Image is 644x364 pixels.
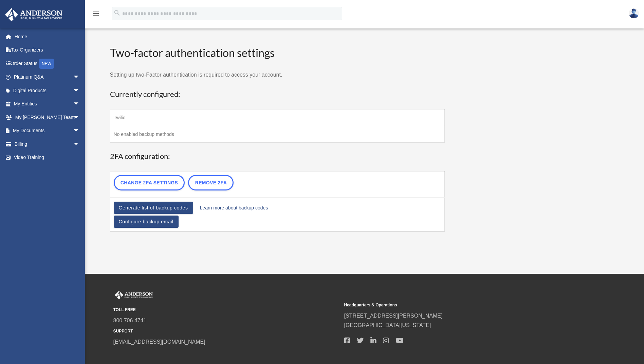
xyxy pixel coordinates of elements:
a: Order StatusNEW [5,57,90,70]
span: arrow_drop_down [73,124,87,138]
small: SUPPORT [113,328,339,335]
span: arrow_drop_down [73,84,87,98]
a: Billingarrow_drop_down [5,137,90,151]
a: [GEOGRAPHIC_DATA][US_STATE] [344,322,431,328]
a: Change 2FA settings [114,175,185,190]
img: User Pic [629,8,639,18]
a: Platinum Q&Aarrow_drop_down [5,70,90,84]
a: My Documentsarrow_drop_down [5,124,90,138]
small: TOLL FREE [113,306,339,314]
span: arrow_drop_down [73,70,87,84]
i: search [113,9,121,17]
a: Video Training [5,151,90,164]
a: [STREET_ADDRESS][PERSON_NAME] [344,313,443,319]
img: Anderson Advisors Platinum Portal [3,8,65,21]
h3: 2FA configuration: [110,151,445,162]
td: Twilio [110,109,445,126]
p: Setting up two-Factor authentication is required to access your account. [110,70,445,80]
div: NEW [39,59,54,69]
h3: Currently configured: [110,89,445,100]
a: Configure backup email [114,216,179,228]
a: [EMAIL_ADDRESS][DOMAIN_NAME] [113,339,205,345]
img: Anderson Advisors Platinum Portal [113,291,154,300]
a: My [PERSON_NAME] Teamarrow_drop_down [5,110,90,124]
a: Digital Productsarrow_drop_down [5,84,90,97]
a: Home [5,30,90,43]
span: arrow_drop_down [73,97,87,111]
span: arrow_drop_down [73,110,87,124]
a: My Entitiesarrow_drop_down [5,97,90,111]
td: No enabled backup methods [110,126,445,143]
i: menu [92,9,100,18]
small: Headquarters & Operations [344,302,570,309]
h2: Two-factor authentication settings [110,45,445,61]
a: Learn more about backup codes [200,203,268,213]
a: menu [92,12,100,18]
a: Remove 2FA [188,175,234,190]
a: Tax Organizers [5,43,90,57]
a: 800.706.4741 [113,318,147,323]
a: Generate list of backup codes [114,202,193,214]
span: arrow_drop_down [73,137,87,151]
